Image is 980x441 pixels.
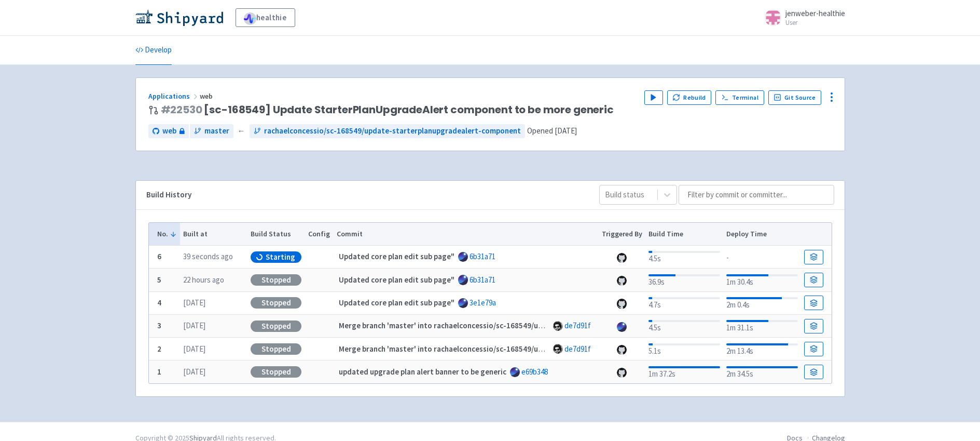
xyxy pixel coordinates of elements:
a: Build Details [804,342,823,356]
time: [DATE] [183,298,205,308]
span: jenweber-healthie [785,8,845,18]
strong: Updated core plan edit sub page" [339,251,454,261]
div: 1m 31.1s [726,318,797,334]
th: Built at [180,223,247,246]
th: Config [305,223,334,246]
time: [DATE] [183,320,205,330]
a: jenweber-healthie User [758,9,845,26]
time: [DATE] [555,126,577,136]
strong: Updated core plan edit sub page" [339,275,454,285]
div: Stopped [251,366,301,378]
b: 6 [157,251,161,261]
th: Commit [333,223,598,246]
a: #22530 [161,102,202,117]
time: 22 hours ago [183,275,224,285]
strong: updated upgrade plan alert banner to be generic [339,367,506,377]
div: 36.9s [648,272,720,288]
img: Shipyard logo [135,9,223,26]
b: 1 [157,367,161,377]
div: 2m 13.4s [726,341,797,357]
div: 4.7s [648,295,720,311]
div: Stopped [251,274,301,286]
a: Build Details [804,365,823,379]
a: Applications [148,91,200,101]
th: Triggered By [598,223,645,246]
a: Develop [135,36,172,65]
a: 6b31a71 [470,251,495,261]
a: Build Details [804,273,823,287]
a: rachaelconcessio/sc-168549/update-starterplanupgradealert-component [250,124,525,138]
a: Build Details [804,319,823,333]
th: Build Status [247,223,305,246]
b: 3 [157,320,161,330]
strong: Merge branch 'master' into rachaelconcessio/sc-168549/update-starterplanupgradealert-component [339,320,691,330]
div: 5.1s [648,341,720,357]
th: Deploy Time [723,223,801,246]
div: 1m 37.2s [648,364,720,380]
div: 2m 34.5s [726,364,797,380]
b: 5 [157,275,161,285]
button: Rebuild [667,90,712,105]
div: 4.5s [648,318,720,334]
span: rachaelconcessio/sc-168549/update-starterplanupgradealert-component [264,125,521,137]
div: Stopped [251,320,301,332]
a: de7d91f [564,344,591,354]
a: Build Details [804,296,823,310]
a: master [190,124,233,138]
div: Stopped [251,297,301,309]
div: 1m 30.4s [726,272,797,288]
time: 39 seconds ago [183,251,233,261]
span: master [204,125,229,137]
a: 3e1e79a [470,298,496,308]
b: 4 [157,298,161,308]
a: 6b31a71 [470,275,495,285]
strong: Updated core plan edit sub page" [339,298,454,308]
span: [sc-168549] Update StarterPlanUpgradeAlert component to be more generic [161,104,614,116]
button: No. [157,229,177,239]
div: - [726,250,797,264]
span: Starting [266,252,295,262]
div: 2m 0.4s [726,295,797,311]
small: User [785,19,845,26]
a: web [148,124,189,138]
time: [DATE] [183,367,205,377]
span: web [200,91,214,101]
div: 4.5s [648,249,720,265]
span: ← [238,125,245,137]
div: Build History [146,189,583,201]
a: healthie [236,8,295,27]
b: 2 [157,344,161,354]
a: e69b348 [521,367,548,377]
span: web [162,125,176,137]
th: Build Time [645,223,723,246]
a: Build Details [804,250,823,264]
button: Play [644,90,663,105]
input: Filter by commit or committer... [679,185,834,205]
a: Git Source [768,90,822,105]
a: Terminal [715,90,764,105]
a: de7d91f [564,320,591,330]
div: Stopped [251,343,301,355]
span: Opened [527,126,577,136]
time: [DATE] [183,344,205,354]
strong: Merge branch 'master' into rachaelconcessio/sc-168549/update-starterplanupgradealert-component [339,344,691,354]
